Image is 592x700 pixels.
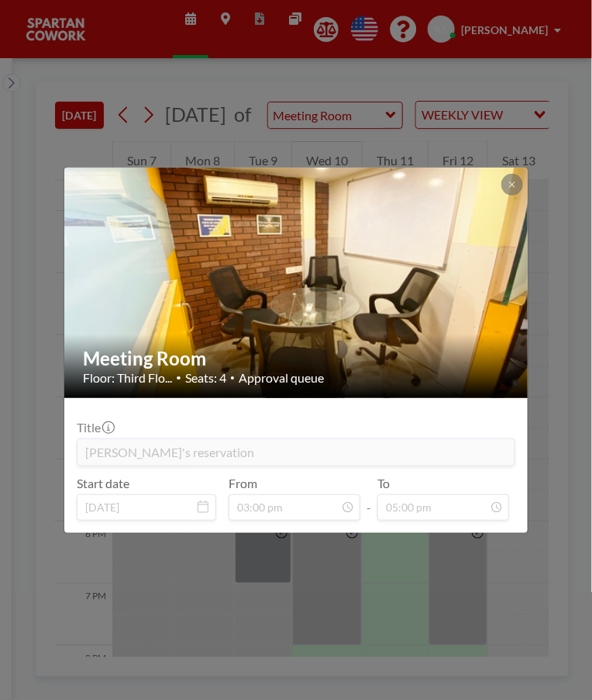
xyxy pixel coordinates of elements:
[83,370,172,386] span: Floor: Third Flo...
[176,372,181,383] span: •
[77,476,129,491] label: Start date
[83,347,511,370] h2: Meeting Room
[77,439,515,466] input: (No title)
[64,108,529,457] img: 537.jpg
[367,481,371,515] span: -
[185,370,226,386] span: Seats: 4
[230,373,235,383] span: •
[239,370,324,386] span: Approval queue
[377,476,390,491] label: To
[229,476,257,491] label: From
[77,420,113,435] label: Title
